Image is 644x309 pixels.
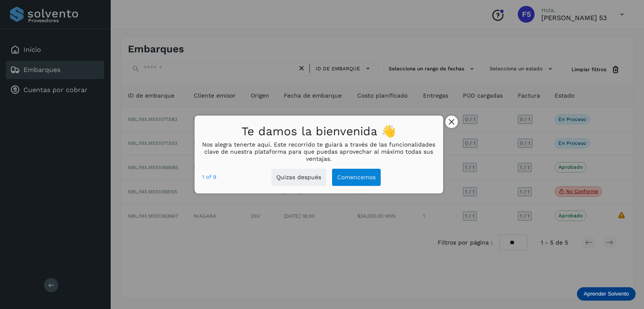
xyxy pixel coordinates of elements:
p: Aprender Solvento [584,291,629,297]
div: Aprender Solvento [577,287,636,301]
div: Te damos la bienvenida 👋Nos alegra tenerte aquí. Este recorrido te guiará a través de las funcion... [195,116,443,193]
button: close, [445,116,458,128]
button: Quizas después [271,169,326,186]
p: Nos alegra tenerte aquí. Este recorrido te guiará a través de las funcionalidades clave de nuestr... [202,141,435,162]
div: step 1 of 9 [202,173,216,182]
div: 1 of 9 [202,173,216,182]
h1: Te damos la bienvenida 👋 [202,122,435,141]
button: Comencemos [332,169,381,186]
